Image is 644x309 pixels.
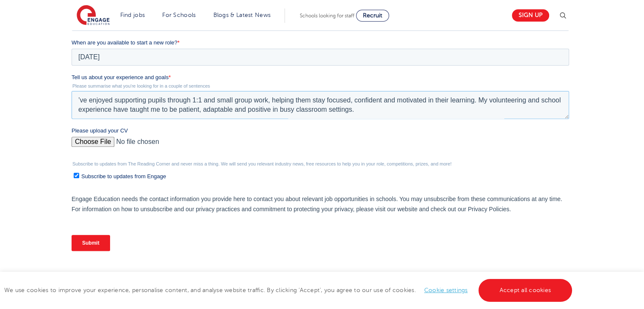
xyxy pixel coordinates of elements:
[356,10,389,22] a: Recruit
[512,9,549,22] a: Sign up
[424,287,468,293] a: Cookie settings
[478,279,572,302] a: Accept all cookies
[120,12,145,18] a: Find jobs
[4,287,574,293] span: We use cookies to improve your experience, personalise content, and analyse website traffic. By c...
[251,28,498,45] input: *Contact Number
[251,2,498,19] input: *Last name
[213,12,271,18] a: Blogs & Latest News
[363,12,382,19] span: Recruit
[77,5,110,26] img: Engage Education
[10,291,94,298] span: Subscribe to updates from Engage
[300,13,354,19] span: Schools looking for staff
[162,12,196,18] a: For Schools
[2,291,8,296] input: Subscribe to updates from Engage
